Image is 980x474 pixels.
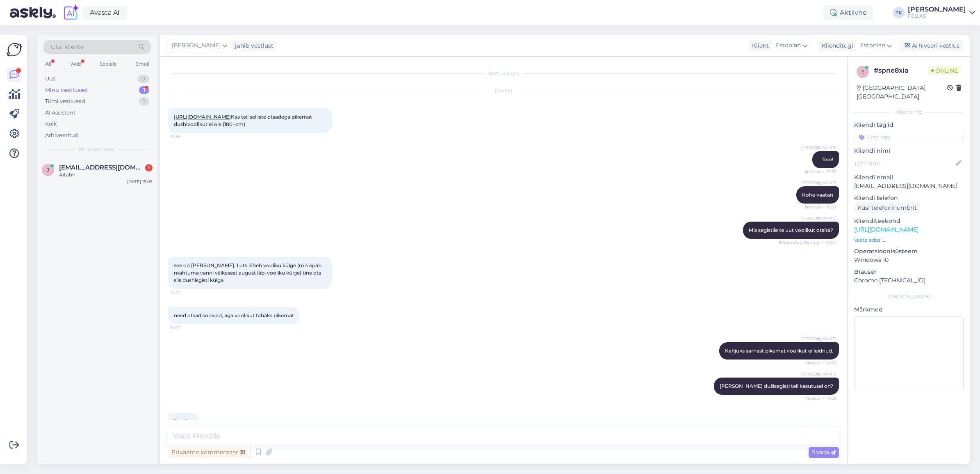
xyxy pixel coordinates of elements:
[725,348,833,354] span: Kahjuks sarnast pikemat voolikut ei leidnud.
[62,4,80,21] img: explore-ai
[855,159,954,168] input: Lisa nimi
[171,289,201,295] span: 14:17
[854,147,964,155] p: Kliendi nimi
[45,131,79,140] div: Arhiveeritud
[908,6,975,19] a: [PERSON_NAME]FEB AS
[749,41,769,50] div: Klient
[854,121,964,129] p: Kliendi tag'id
[139,86,149,94] div: 1
[874,66,928,76] div: # spne8xia
[900,40,963,51] div: Arhiveeri vestlus
[854,276,964,285] p: Chrome [TECHNICAL_ID]
[801,180,836,186] span: [PERSON_NAME]
[779,239,836,245] span: (Muudetud) Nähtud ✓ 14:04
[776,41,801,50] span: Estonian
[98,59,118,69] div: Socials
[801,336,836,342] span: [PERSON_NAME]
[7,42,22,57] img: Askly Logo
[174,312,294,318] span: need otsad sobivad, aga voolikut tahaks pikemat
[801,215,836,221] span: [PERSON_NAME]
[908,6,966,13] div: [PERSON_NAME]
[749,227,833,233] span: Mis segistile te uut voolikut otsite?
[854,131,964,143] input: Lisa tag
[137,75,149,83] div: 0
[802,192,833,198] span: Kohe vaatan
[854,217,964,225] p: Klienditeekond
[822,156,833,163] span: Tere!
[812,449,836,456] span: Saada
[801,371,836,377] span: [PERSON_NAME]
[59,171,153,179] div: Aitähh
[127,179,153,185] div: [DATE] 15:05
[801,144,836,151] span: [PERSON_NAME]
[854,247,964,256] p: Operatsioonisüsteem
[854,173,964,182] p: Kliendi email
[45,75,55,83] div: Uus
[174,114,231,120] a: [URL][DOMAIN_NAME]
[59,164,144,171] span: janek.vainjarv@gmail.com
[860,41,885,50] span: Estonian
[45,120,57,128] div: Kõik
[68,59,83,69] div: Web
[861,69,864,75] span: s
[45,86,88,94] div: Minu vestlused
[854,194,964,202] p: Kliendi telefon
[171,325,201,331] span: 14:17
[232,41,273,50] div: juhib vestlust
[893,7,905,18] div: TK
[854,236,964,244] p: Vaata edasi ...
[805,204,836,210] span: Nähtud ✓ 13:57
[174,418,193,424] span: Damixa
[83,6,127,20] a: Avasta AI
[45,97,85,105] div: Tiimi vestlused
[174,262,323,283] span: see on [PERSON_NAME]. 1 ots läheb vooliku külge (mis epab mahtuma vanni väikesest august läbi voo...
[854,226,918,233] a: [URL][DOMAIN_NAME]
[854,293,964,300] div: [PERSON_NAME]
[805,395,836,401] span: Nähtud ✓ 14:38
[854,305,964,314] p: Märkmed
[47,167,49,173] span: j
[854,268,964,276] p: Brauser
[43,59,53,69] div: All
[168,70,839,77] div: Vestlus algas
[854,108,964,116] div: Kliendi info
[51,43,84,51] span: Otsi kliente
[145,164,153,172] div: 1
[854,182,964,190] p: [EMAIL_ADDRESS][DOMAIN_NAME]
[928,66,961,75] span: Online
[720,383,833,389] span: [PERSON_NAME] dušisegisti teil kasutusel on?
[168,447,248,458] div: Privaatne kommentaar
[857,84,947,101] div: [GEOGRAPHIC_DATA], [GEOGRAPHIC_DATA]
[79,146,116,153] span: Minu vestlused
[854,256,964,264] p: Windows 10
[823,5,873,20] div: Aktiivne
[174,114,313,127] span: Kas teil selliste otsadega pikemat dushivoolikut ei ole (180+cm)
[172,41,221,50] span: [PERSON_NAME]
[818,41,853,50] div: Klienditugi
[168,87,839,94] div: [DATE]
[139,97,149,105] div: 1
[171,133,201,140] span: 13:56
[854,202,920,213] div: Küsi telefoninumbrit
[805,169,836,175] span: Nähtud ✓ 13:57
[45,109,75,117] div: AI Assistent
[134,59,151,69] div: Email
[908,13,966,19] div: FEB AS
[805,360,836,366] span: Nähtud ✓ 14:38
